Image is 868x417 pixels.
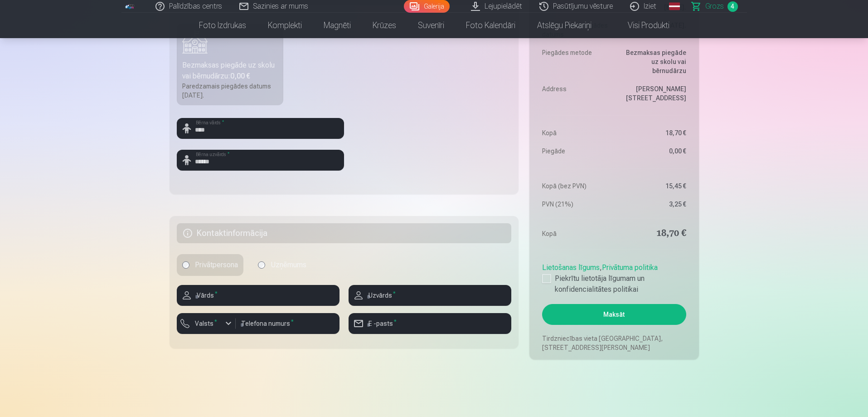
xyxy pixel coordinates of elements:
[602,13,680,38] a: Visi produkti
[542,227,610,240] dt: Kopā
[542,200,610,209] dt: PVN (21%)
[705,1,724,12] span: Grozs
[602,263,658,272] a: Privātuma politika
[191,319,221,328] label: Valsts
[542,304,686,325] button: Maksāt
[542,273,686,295] label: Piekrītu lietotāja līgumam un konfidencialitātes politikai
[619,48,686,75] dd: Bezmaksas piegāde uz skolu vai bērnudārzu
[407,13,455,38] a: Suvenīri
[362,13,407,38] a: Krūzes
[619,200,686,209] dd: 3,25 €
[258,261,265,269] input: Uzņēmums
[252,254,312,276] label: Uzņēmums
[542,84,610,103] dt: Address
[182,60,278,82] div: Bezmaksas piegāde uz skolu vai bērnudārzu :
[313,13,362,38] a: Magnēti
[619,227,686,240] dd: 18,70 €
[619,182,686,191] dd: 15,45 €
[542,263,600,272] a: Lietošanas līgums
[619,128,686,137] dd: 18,70 €
[125,4,135,9] img: /fa1
[177,254,243,276] label: Privātpersona
[177,313,236,334] button: Valsts*
[182,261,189,269] input: Privātpersona
[542,259,686,295] div: ,
[542,147,610,156] dt: Piegāde
[542,334,686,352] p: Tirdzniecības vieta [GEOGRAPHIC_DATA], [STREET_ADDRESS][PERSON_NAME]
[230,72,250,80] b: 0,00 €
[727,1,738,12] span: 4
[526,13,602,38] a: Atslēgu piekariņi
[619,147,686,156] dd: 0,00 €
[542,48,610,75] dt: Piegādes metode
[455,13,526,38] a: Foto kalendāri
[188,13,257,38] a: Foto izdrukas
[542,182,610,191] dt: Kopā (bez PVN)
[619,84,686,103] dd: [PERSON_NAME][STREET_ADDRESS]
[257,13,313,38] a: Komplekti
[542,128,610,137] dt: Kopā
[177,223,512,243] h5: Kontaktinformācija
[182,82,278,100] div: Paredzamais piegādes datums [DATE].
